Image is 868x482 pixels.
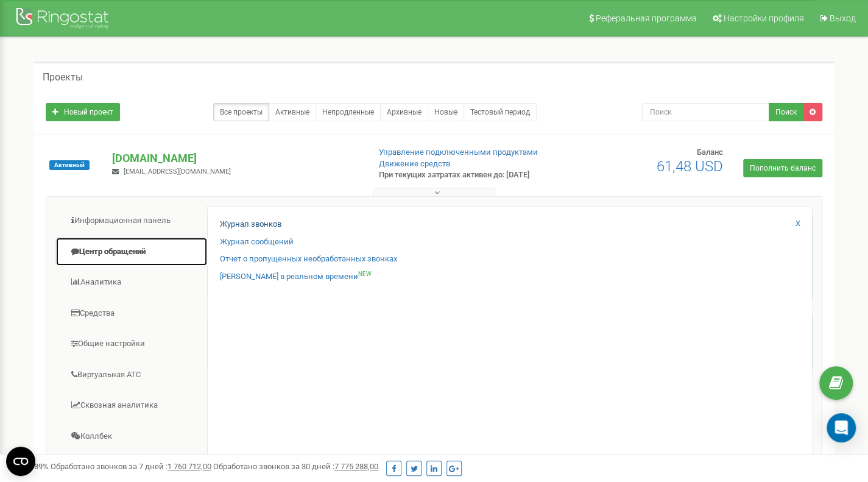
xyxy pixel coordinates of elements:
span: Обработано звонков за 30 дней : [213,462,378,471]
a: Пополнить баланс [743,159,822,177]
a: X [796,218,800,230]
button: Поиск [769,103,803,121]
span: Обработано звонков за 7 дней : [51,462,211,471]
a: Новый проект [46,103,120,121]
span: 61,48 USD [657,158,723,175]
a: Центр обращений [55,237,208,267]
a: Непродленные [316,103,381,121]
div: Open Intercom Messenger [827,413,856,442]
h5: Проекты [43,72,83,83]
a: Аналитика [55,268,208,297]
a: Отчет о пропущенных необработанных звонках [220,253,397,265]
button: Open CMP widget [6,447,35,476]
a: Виртуальная АТС [55,360,208,390]
a: Управление подключенными продуктами [379,147,538,157]
p: [DOMAIN_NAME] [112,151,359,166]
p: При текущих затратах активен до: [DATE] [379,169,559,181]
a: Коллбек [55,422,208,452]
span: Активный [49,160,90,170]
input: Поиск [642,103,769,121]
a: Журнал сообщений [220,236,294,248]
a: Общие настройки [55,329,208,359]
a: Средства [55,299,208,328]
a: Движение средств [379,159,450,168]
u: 1 760 712,00 [168,462,211,471]
u: 7 775 288,00 [334,462,378,471]
a: [PERSON_NAME] в реальном времениNEW [220,271,372,283]
span: Настройки профиля [724,13,804,23]
span: Реферальная программа [596,13,697,23]
span: Выход [830,13,856,23]
a: Тестовый период [464,103,537,121]
sup: NEW [358,271,372,277]
a: Новые [428,103,464,121]
a: Активные [269,103,316,121]
a: Архивные [380,103,428,121]
a: Сквозная аналитика [55,391,208,420]
span: [EMAIL_ADDRESS][DOMAIN_NAME] [124,168,231,175]
span: Баланс [697,147,723,157]
a: Все проекты [213,103,269,121]
a: Журнал звонков [220,219,281,230]
a: Информационная панель [55,206,208,236]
